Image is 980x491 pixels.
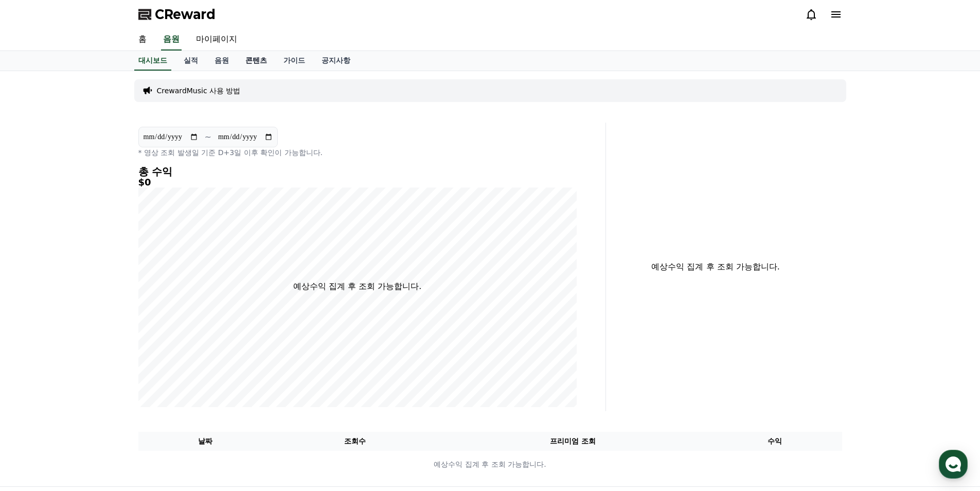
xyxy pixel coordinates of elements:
[293,280,421,293] p: 예상수익 집계 후 조회 가능합니다.
[138,432,273,451] th: 날짜
[161,29,182,50] a: 음원
[139,459,842,470] p: 예상수익 집계 후 조회 가능합니다.
[32,342,39,350] span: 홈
[614,261,817,273] p: 예상수익 집계 후 조회 가능합니다.
[438,432,708,451] th: 프리미엄 조회
[708,432,842,451] th: 수익
[237,51,275,71] a: 콘텐츠
[138,177,577,188] h5: $0
[138,147,577,158] p: * 영상 조회 발생일 기준 D+3일 이후 확인이 가능합니다.
[175,51,206,71] a: 실적
[157,86,241,96] a: CrewardMusic 사용 방법
[275,51,313,71] a: 가이드
[68,327,133,352] a: 대화
[3,327,68,352] a: 홈
[205,131,211,143] p: ~
[134,51,171,71] a: 대시보드
[313,51,359,71] a: 공지사항
[188,29,245,50] a: 마이페이지
[159,342,171,350] span: 설정
[272,432,437,451] th: 조회수
[133,327,198,352] a: 설정
[138,6,216,23] a: CReward
[138,166,577,177] h4: 총 수익
[155,6,216,23] span: CReward
[130,29,155,50] a: 홈
[94,343,106,351] span: 대화
[206,51,237,71] a: 음원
